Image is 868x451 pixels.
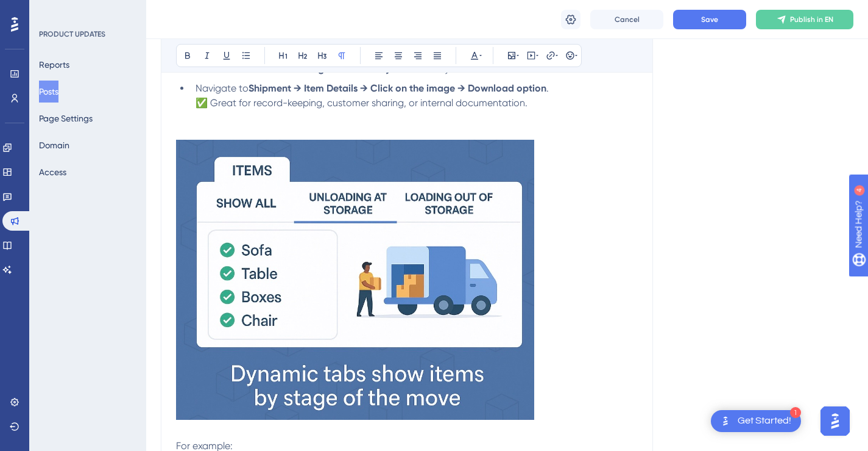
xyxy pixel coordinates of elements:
div: Get Started! [738,414,791,428]
button: Access [39,161,66,183]
span: ✅ Great for record-keeping, customer sharing, or internal documentation. [196,97,528,109]
span: . [546,82,549,94]
div: 4 [85,6,88,16]
button: Cancel [590,10,663,29]
button: Reports [39,54,69,76]
button: Save [673,10,746,29]
span: Cancel [615,15,640,24]
span: Publish in EN [790,15,833,24]
button: Posts [39,81,58,103]
div: PRODUCT UPDATES [39,29,105,39]
button: Publish in EN [756,10,853,29]
strong: Shipment → Item Details → Click on the image → Download option [249,82,546,94]
img: launcher-image-alternative-text [718,414,733,428]
div: 1 [790,407,801,418]
iframe: UserGuiding AI Assistant Launcher [817,403,853,439]
div: Open Get Started! checklist, remaining modules: 1 [711,410,801,432]
span: Save [701,15,718,24]
span: Need Help? [29,3,76,18]
span: Navigate to [196,82,249,94]
button: Domain [39,134,69,156]
button: Page Settings [39,107,93,129]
